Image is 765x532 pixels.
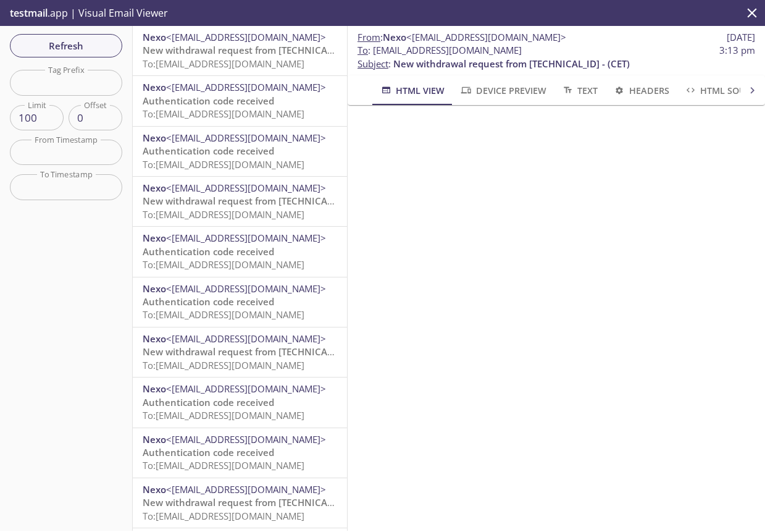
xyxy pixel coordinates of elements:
span: <[EMAIL_ADDRESS][DOMAIN_NAME]> [166,282,326,295]
span: Authentication code received [143,245,274,258]
span: <[EMAIL_ADDRESS][DOMAIN_NAME]> [166,232,326,244]
span: : [357,31,566,44]
span: Subject [357,57,388,70]
span: Headers [612,83,669,98]
span: : [EMAIL_ADDRESS][DOMAIN_NAME] [357,44,522,57]
span: <[EMAIL_ADDRESS][DOMAIN_NAME]> [166,483,326,496]
span: New withdrawal request from [TECHNICAL_ID] - (CET) [143,44,379,56]
span: Nexo [143,132,166,144]
span: To: [EMAIL_ADDRESS][DOMAIN_NAME] [143,459,304,471]
span: Authentication code received [143,446,274,458]
span: <[EMAIL_ADDRESS][DOMAIN_NAME]> [166,132,326,144]
span: <[EMAIL_ADDRESS][DOMAIN_NAME]> [166,332,326,345]
span: Nexo [143,232,166,244]
span: Nexo [143,332,166,345]
span: Refresh [20,38,112,54]
span: Nexo [143,382,166,395]
span: Authentication code received [143,145,274,157]
span: New withdrawal request from [TECHNICAL_ID] - (CET) [143,345,379,358]
span: New withdrawal request from [TECHNICAL_ID] - (CET) [393,57,630,70]
span: To [357,44,368,56]
span: From [357,31,380,43]
span: To: [EMAIL_ADDRESS][DOMAIN_NAME] [143,510,304,522]
div: Nexo<[EMAIL_ADDRESS][DOMAIN_NAME]>Authentication code receivedTo:[EMAIL_ADDRESS][DOMAIN_NAME] [133,277,347,327]
span: To: [EMAIL_ADDRESS][DOMAIN_NAME] [143,308,304,321]
span: To: [EMAIL_ADDRESS][DOMAIN_NAME] [143,359,304,371]
span: To: [EMAIL_ADDRESS][DOMAIN_NAME] [143,409,304,421]
div: Nexo<[EMAIL_ADDRESS][DOMAIN_NAME]>Authentication code receivedTo:[EMAIL_ADDRESS][DOMAIN_NAME] [133,227,347,276]
span: New withdrawal request from [TECHNICAL_ID] - (CET) [143,496,379,509]
span: Nexo [143,31,166,43]
span: HTML Source [684,83,762,98]
div: Nexo<[EMAIL_ADDRESS][DOMAIN_NAME]>New withdrawal request from [TECHNICAL_ID] - (CET)To:[EMAIL_ADD... [133,26,347,75]
span: To: [EMAIL_ADDRESS][DOMAIN_NAME] [143,208,304,221]
span: Nexo [143,433,166,445]
span: To: [EMAIL_ADDRESS][DOMAIN_NAME] [143,258,304,271]
span: <[EMAIL_ADDRESS][DOMAIN_NAME]> [166,433,326,445]
div: Nexo<[EMAIL_ADDRESS][DOMAIN_NAME]>Authentication code receivedTo:[EMAIL_ADDRESS][DOMAIN_NAME] [133,378,347,427]
span: testmail [10,6,48,20]
span: 3:13 pm [719,44,755,57]
span: <[EMAIL_ADDRESS][DOMAIN_NAME]> [166,81,326,93]
span: HTML View [380,83,445,98]
div: Nexo<[EMAIL_ADDRESS][DOMAIN_NAME]>New withdrawal request from [TECHNICAL_ID] - (CET)To:[EMAIL_ADD... [133,177,347,226]
span: New withdrawal request from [TECHNICAL_ID] - (CET) [143,195,379,207]
span: <[EMAIL_ADDRESS][DOMAIN_NAME]> [166,182,326,194]
button: Refresh [10,34,122,57]
span: Authentication code received [143,95,274,107]
div: Nexo<[EMAIL_ADDRESS][DOMAIN_NAME]>Authentication code receivedTo:[EMAIL_ADDRESS][DOMAIN_NAME] [133,127,347,176]
div: Nexo<[EMAIL_ADDRESS][DOMAIN_NAME]>Authentication code receivedTo:[EMAIL_ADDRESS][DOMAIN_NAME] [133,76,347,125]
div: Nexo<[EMAIL_ADDRESS][DOMAIN_NAME]>New withdrawal request from [TECHNICAL_ID] - (CET)To:[EMAIL_ADD... [133,327,347,377]
span: To: [EMAIL_ADDRESS][DOMAIN_NAME] [143,57,304,70]
span: To: [EMAIL_ADDRESS][DOMAIN_NAME] [143,158,304,171]
span: <[EMAIL_ADDRESS][DOMAIN_NAME]> [166,382,326,395]
span: Nexo [383,31,406,43]
span: Authentication code received [143,295,274,308]
p: : [357,44,755,70]
span: Nexo [143,282,166,295]
span: <[EMAIL_ADDRESS][DOMAIN_NAME]> [166,31,326,43]
span: Authentication code received [143,396,274,408]
span: Nexo [143,81,166,93]
span: Text [561,83,598,98]
span: Nexo [143,483,166,496]
div: Nexo<[EMAIL_ADDRESS][DOMAIN_NAME]>Authentication code receivedTo:[EMAIL_ADDRESS][DOMAIN_NAME] [133,428,347,478]
div: Nexo<[EMAIL_ADDRESS][DOMAIN_NAME]>New withdrawal request from [TECHNICAL_ID] - (CET)To:[EMAIL_ADD... [133,478,347,528]
span: [DATE] [727,31,755,44]
span: Nexo [143,182,166,194]
span: <[EMAIL_ADDRESS][DOMAIN_NAME]> [406,31,566,43]
span: Device Preview [459,83,546,98]
span: To: [EMAIL_ADDRESS][DOMAIN_NAME] [143,108,304,120]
